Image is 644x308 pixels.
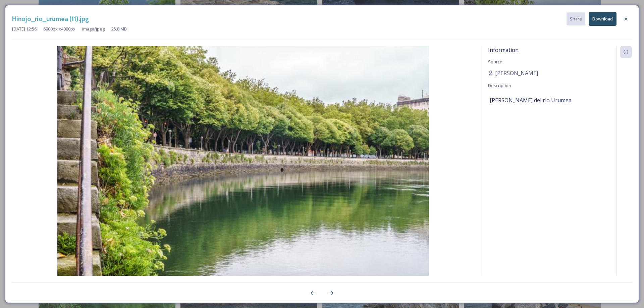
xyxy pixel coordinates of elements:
span: [PERSON_NAME] del rio Urumea [490,96,572,104]
span: [PERSON_NAME] [495,69,538,77]
span: 6000 px x 4000 px [43,26,75,32]
span: 25.8 MB [111,26,127,32]
span: image/jpeg [82,26,105,32]
img: Hinojo_rio_urumea%2520%252811%2529.jpg [12,46,474,294]
button: Download [589,12,616,26]
span: Description [488,82,511,88]
h3: Hinojo_rio_urumea (11).jpg [12,14,89,24]
span: Information [488,46,519,54]
span: [DATE] 12:56 [12,26,37,32]
button: Share [567,12,585,25]
span: Source [488,59,502,65]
